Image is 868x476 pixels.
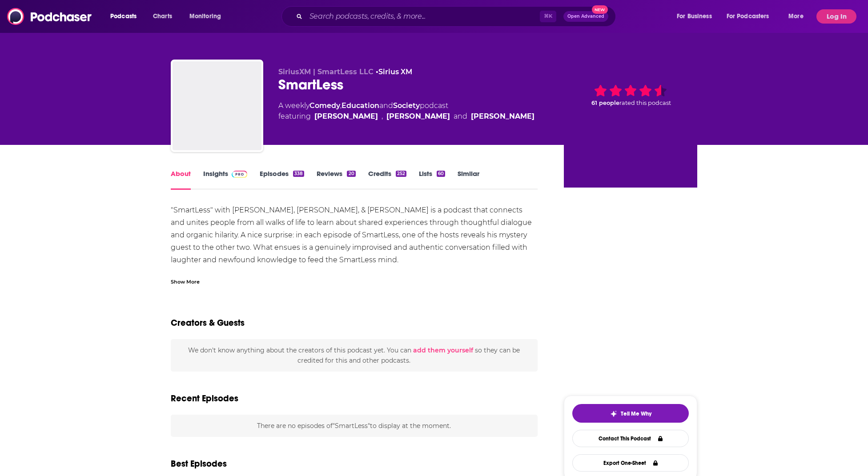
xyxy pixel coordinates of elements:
[782,9,815,24] button: open menu
[572,454,689,472] button: Export One-Sheet
[171,393,238,404] h2: Recent Episodes
[540,11,556,22] span: ⌘ K
[171,317,245,328] h2: Creators & Guests
[309,101,340,110] a: Comedy
[386,111,450,122] a: [PERSON_NAME]
[110,10,137,23] span: Podcasts
[203,169,247,190] a: InsightsPodchaser Pro
[171,169,191,190] a: About
[232,171,247,178] img: Podchaser Pro
[257,422,451,430] span: There are no episodes of "SmartLess" to display at the moment.
[382,111,383,122] span: ,
[471,111,534,122] a: [PERSON_NAME]
[788,10,804,23] span: More
[727,10,769,23] span: For Podcasters
[458,169,479,190] a: Similar
[437,171,445,177] div: 60
[260,169,304,190] a: Episodes338
[7,8,92,25] img: Podchaser - Follow, Share and Rate Podcasts
[147,9,177,24] a: Charts
[342,101,379,110] a: Education
[816,9,856,24] button: Log In
[454,111,467,122] span: and
[347,171,355,177] div: 20
[563,11,608,22] button: Open AdvancedNew
[188,346,520,364] span: We don't know anything about the creators of this podcast yet . You can so they can be credited f...
[592,5,608,14] span: New
[572,430,689,447] a: Contact This Podcast
[413,347,473,354] button: add them yourself
[306,9,540,24] input: Search podcasts, credits, & more...
[340,101,342,110] span: ,
[671,9,723,24] button: open menu
[621,410,651,417] span: Tell Me Why
[378,68,412,76] a: Sirius XM
[610,410,617,417] img: tell me why sparkle
[278,100,534,122] div: A weekly podcast
[376,68,412,76] span: •
[278,68,374,76] span: SiriusXM | SmartLess LLC
[183,9,233,24] button: open menu
[293,171,304,177] div: 338
[572,404,689,423] button: tell me why sparkleTell Me Why
[314,111,378,122] a: [PERSON_NAME]
[721,9,782,24] button: open menu
[278,111,534,122] span: featuring
[171,458,227,469] h2: Best Episodes
[419,169,445,190] a: Lists60
[619,100,671,106] span: rated this podcast
[317,169,355,190] a: Reviews20
[567,14,604,19] span: Open Advanced
[396,171,406,177] div: 252
[153,10,172,23] span: Charts
[564,68,697,123] div: 61 peoplerated this podcast
[171,204,538,304] div: "SmartLess" with [PERSON_NAME], [PERSON_NAME], & [PERSON_NAME] is a podcast that connects and uni...
[189,10,221,23] span: Monitoring
[677,10,712,23] span: For Business
[290,6,624,27] div: Search podcasts, credits, & more...
[104,9,148,24] button: open menu
[368,169,406,190] a: Credits252
[393,101,420,110] a: Society
[591,100,619,106] span: 61 people
[379,101,393,110] span: and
